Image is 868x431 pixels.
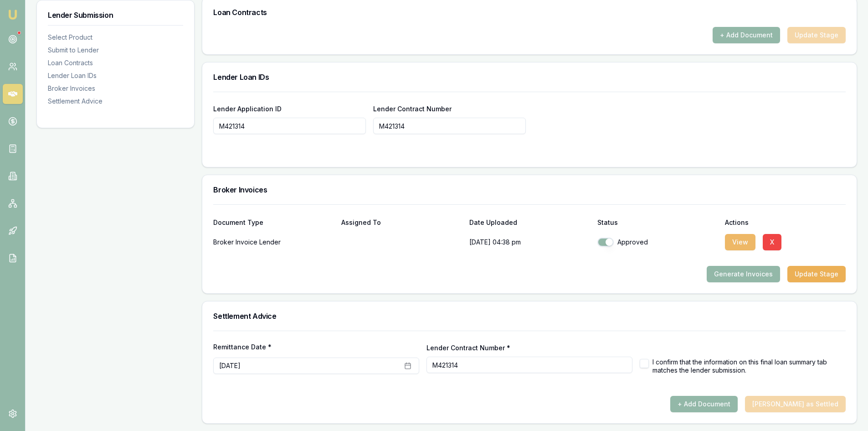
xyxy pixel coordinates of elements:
div: Status [597,219,718,226]
div: Assigned To [341,219,462,226]
button: X [763,234,781,250]
button: + Add Document [670,396,738,412]
div: Select Product [48,33,183,42]
button: [DATE] [213,358,419,374]
div: Loan Contracts [48,58,183,68]
div: Actions [725,219,846,226]
div: Document Type [213,219,334,226]
img: emu-icon-u.png [7,9,18,20]
label: I confirm that the information on this final loan summary tab matches the lender submission. [652,358,846,374]
label: Lender Contract Number [373,105,452,113]
h3: Settlement Advice [213,312,846,320]
h3: Lender Submission [48,11,183,19]
p: [DATE] 04:38 pm [469,233,590,251]
div: Settlement Advice [48,97,183,106]
div: Submit to Lender [48,46,183,55]
button: + Add Document [713,27,780,43]
button: View [725,234,755,250]
div: Approved [597,238,718,247]
label: Lender Application ID [213,105,282,113]
button: Update Stage [787,266,846,282]
label: Lender Contract Number * [426,344,510,352]
div: Date Uploaded [469,219,590,226]
div: Broker Invoice Lender [213,233,334,251]
div: Broker Invoices [48,84,183,93]
label: Remittance Date * [213,344,419,350]
h3: Lender Loan IDs [213,73,846,81]
div: Lender Loan IDs [48,71,183,80]
button: Generate Invoices [707,266,780,282]
h3: Broker Invoices [213,186,846,193]
h3: Loan Contracts [213,9,846,16]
